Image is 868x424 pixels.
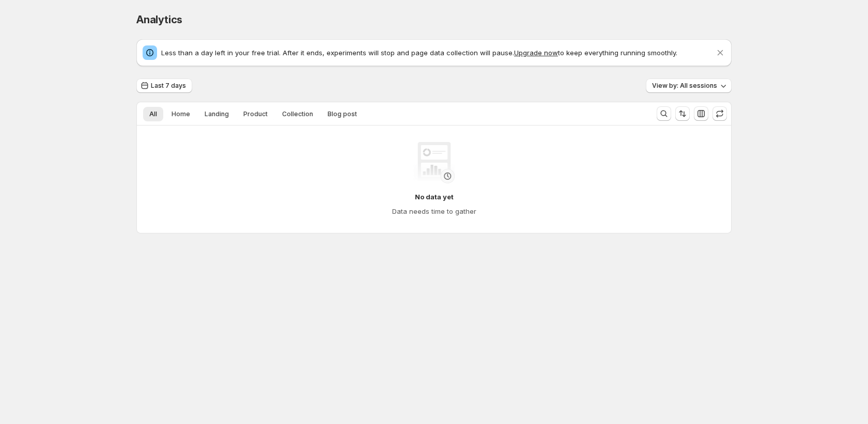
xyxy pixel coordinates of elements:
[413,142,455,183] img: No data yet
[675,106,690,121] button: Sort the results
[136,78,192,93] button: Last 7 days
[415,192,454,202] h4: No data yet
[657,106,671,121] button: Search and filter results
[136,13,182,26] span: Analytics
[514,49,558,57] button: Upgrade now
[713,45,727,60] button: Dismiss notification
[243,110,268,118] span: Product
[149,110,157,118] span: All
[205,110,229,118] span: Landing
[392,206,476,216] h4: Data needs time to gather
[328,110,357,118] span: Blog post
[646,78,732,93] button: View by: All sessions
[161,48,715,58] p: Less than a day left in your free trial. After it ends, experiments will stop and page data colle...
[652,82,717,90] span: View by: All sessions
[151,82,186,90] span: Last 7 days
[282,110,313,118] span: Collection
[172,110,190,118] span: Home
